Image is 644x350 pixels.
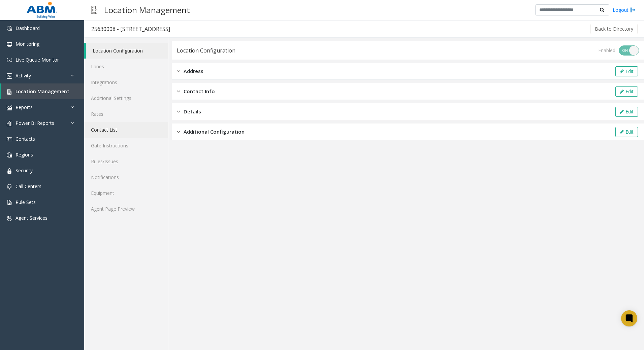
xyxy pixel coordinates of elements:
[15,136,35,142] span: Contacts
[7,42,12,47] img: 'icon'
[15,104,33,110] span: Reports
[84,169,168,185] a: Notifications
[15,41,39,47] span: Monitoring
[15,167,33,174] span: Security
[184,128,245,136] span: Additional Configuration
[613,6,636,13] a: Logout
[177,108,180,115] img: closed
[86,43,168,59] a: Location Configuration
[84,153,168,169] a: Rules/Issues
[598,47,615,54] div: Enabled
[84,185,168,201] a: Equipment
[15,57,59,63] span: Live Queue Monitor
[7,184,12,189] img: 'icon'
[84,74,168,90] a: Integrations
[7,137,12,142] img: 'icon'
[84,106,168,122] a: Rates
[615,86,638,97] button: Edit
[15,215,47,221] span: Agent Services
[615,107,638,117] button: Edit
[15,25,40,31] span: Dashboard
[184,67,203,75] span: Address
[15,72,31,79] span: Activity
[177,128,180,136] img: closed
[15,120,54,126] span: Power BI Reports
[84,90,168,106] a: Additional Settings
[7,58,12,63] img: 'icon'
[101,2,193,18] h3: Location Management
[15,199,36,205] span: Rule Sets
[15,183,41,189] span: Call Centers
[91,2,97,18] img: pageIcon
[177,67,180,75] img: closed
[7,89,12,95] img: 'icon'
[184,87,215,95] span: Contact Info
[1,83,84,99] a: Location Management
[7,152,12,158] img: 'icon'
[84,122,168,138] a: Contact List
[615,127,638,137] button: Edit
[7,216,12,221] img: 'icon'
[7,200,12,205] img: 'icon'
[590,24,638,34] button: Back to Directory
[184,108,201,115] span: Details
[84,201,168,217] a: Agent Page Preview
[91,25,170,33] div: 25630008 - [STREET_ADDRESS]
[7,73,12,79] img: 'icon'
[615,66,638,76] button: Edit
[15,88,69,95] span: Location Management
[177,46,235,55] div: Location Configuration
[177,87,180,95] img: closed
[7,168,12,174] img: 'icon'
[15,151,33,158] span: Regions
[7,121,12,126] img: 'icon'
[84,59,168,74] a: Lanes
[7,26,12,31] img: 'icon'
[84,138,168,153] a: Gate Instructions
[630,6,636,13] img: logout
[7,105,12,110] img: 'icon'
